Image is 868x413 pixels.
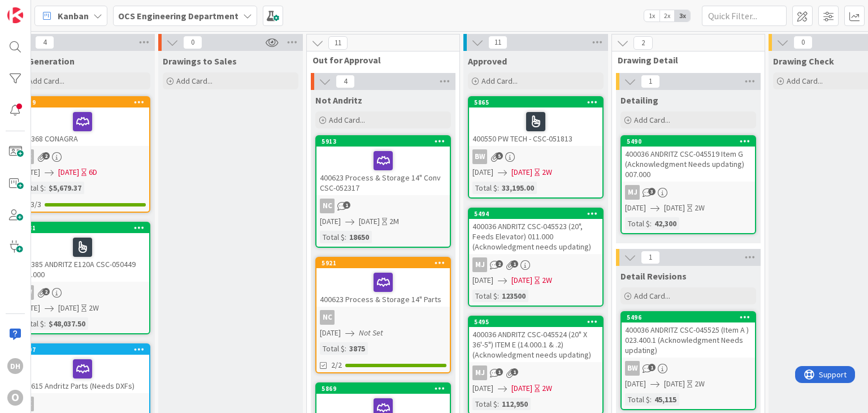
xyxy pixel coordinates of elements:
[16,285,149,300] div: BW
[16,97,149,146] div: 5719400368 CONAGRA
[316,147,450,195] div: 400623 Process & Storage 14" Conv CSC-052317
[21,224,149,232] div: 5731
[320,199,335,213] div: NC
[313,54,445,66] span: Out for Approval
[7,390,23,406] div: O
[328,36,348,50] span: 11
[652,217,679,230] div: 42,300
[633,36,653,50] span: 2
[499,182,537,194] div: 33,195.00
[664,202,685,214] span: [DATE]
[343,201,350,209] span: 1
[627,313,755,321] div: 5496
[511,274,532,286] span: [DATE]
[345,231,346,243] span: :
[472,257,487,272] div: MJ
[618,54,750,66] span: Drawing Detail
[496,260,503,268] span: 2
[7,7,23,23] img: Visit kanbanzone.com
[542,382,552,394] div: 2W
[497,398,499,410] span: :
[469,107,602,146] div: 400550 PW TECH - CSC-051813
[622,312,755,322] div: 5496
[16,223,149,233] div: 5731
[469,209,602,219] div: 5494
[469,365,602,380] div: MJ
[702,6,787,26] input: Quick Filter...
[46,317,88,330] div: $48,037.50
[472,182,497,194] div: Total $
[622,147,755,182] div: 400036 ANDRITZ CSC-045519 Item G (Acknowledgment Needs updating) 007.000
[650,393,652,406] span: :
[622,322,755,358] div: 400036 ANDRITZ CSC-045525 (Item A ) 023.400.1 (Acknowledgment Needs updating)
[634,115,670,125] span: Add Card...
[389,216,399,227] div: 2M
[42,288,50,295] span: 2
[650,217,652,230] span: :
[346,231,372,243] div: 18650
[793,36,813,49] span: 0
[320,231,345,243] div: Total $
[474,318,602,326] div: 5495
[469,317,602,362] div: 5495400036 ANDRITZ CSC-045524 (20" X 36'-5") ITEM E (14.000.1 & .2) (Acknowledgment needs updating)
[488,36,507,49] span: 11
[469,317,602,327] div: 5495
[644,10,659,21] span: 1x
[695,202,705,214] div: 2W
[16,97,149,107] div: 5719
[695,378,705,390] div: 2W
[16,345,149,355] div: 5907
[469,209,602,254] div: 5494400036 ANDRITZ CSC-045523 (20", Feeds Elevator) 011.000 (Acknowledgment needs updating)
[322,385,450,393] div: 5869
[58,9,89,23] span: Kanban
[773,55,834,67] span: Drawing Check
[316,258,450,307] div: 5921400623 Process & Storage 14" Parts
[469,97,602,146] div: 5865400550 PW TECH - CSC-051813
[787,76,823,86] span: Add Card...
[89,302,99,314] div: 2W
[15,55,75,67] span: GA Generation
[469,257,602,272] div: MJ
[16,149,149,164] div: NC
[35,36,54,49] span: 4
[472,382,493,394] span: [DATE]
[183,36,202,49] span: 0
[16,355,149,393] div: 400615 Andritz Parts (Needs DXFs)
[28,76,64,86] span: Add Card...
[315,94,362,106] span: Not Andritz
[474,210,602,218] div: 5494
[7,358,23,374] div: DH
[511,260,518,268] span: 1
[648,364,656,371] span: 1
[620,94,658,106] span: Detailing
[469,149,602,164] div: BW
[345,342,346,355] span: :
[44,317,46,330] span: :
[316,384,450,394] div: 5869
[675,10,690,21] span: 3x
[469,97,602,107] div: 5865
[511,166,532,178] span: [DATE]
[58,166,79,178] span: [DATE]
[21,346,149,354] div: 5907
[648,188,656,195] span: 3
[21,98,149,106] div: 5719
[359,328,383,338] i: Not Set
[664,378,685,390] span: [DATE]
[316,199,450,213] div: NC
[622,312,755,358] div: 5496400036 ANDRITZ CSC-045525 (Item A ) 023.400.1 (Acknowledgment Needs updating)
[42,152,50,160] span: 2
[468,55,507,67] span: Approved
[322,137,450,145] div: 5913
[16,107,149,146] div: 400368 CONAGRA
[31,199,41,210] span: 3/3
[16,233,149,282] div: 400385 ANDRITZ E120A CSC-050449 062.000
[329,115,365,125] span: Add Card...
[641,251,660,264] span: 1
[625,217,650,230] div: Total $
[19,182,44,194] div: Total $
[320,216,341,227] span: [DATE]
[118,10,238,21] b: OCS Engineering Department
[472,274,493,286] span: [DATE]
[16,345,149,393] div: 5907400615 Andritz Parts (Needs DXFs)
